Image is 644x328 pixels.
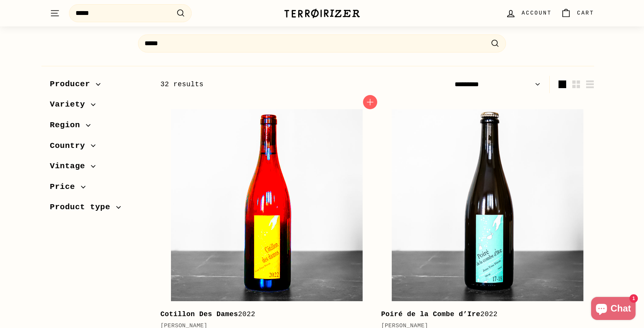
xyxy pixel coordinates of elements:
span: Product type [50,201,116,214]
b: Poiré de la Combe d’Ire [381,310,480,318]
a: Account [501,2,556,25]
span: Vintage [50,160,91,173]
span: Variety [50,98,91,111]
button: Product type [50,199,148,220]
button: Variety [50,96,148,117]
button: Region [50,117,148,138]
button: Price [50,179,148,199]
div: 2022 [160,309,366,320]
a: Cart [556,2,599,25]
inbox-online-store-chat: Shopify online store chat [589,297,638,322]
button: Vintage [50,158,148,179]
span: Country [50,139,91,153]
span: Account [522,9,552,17]
span: Region [50,119,86,132]
b: Cotillon Des Dames [160,310,238,318]
button: Country [50,138,148,158]
div: 32 results [160,79,377,90]
div: 2022 [381,309,586,320]
button: Producer [50,76,148,97]
span: Price [50,180,81,194]
span: Cart [577,9,594,17]
span: Producer [50,78,96,91]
